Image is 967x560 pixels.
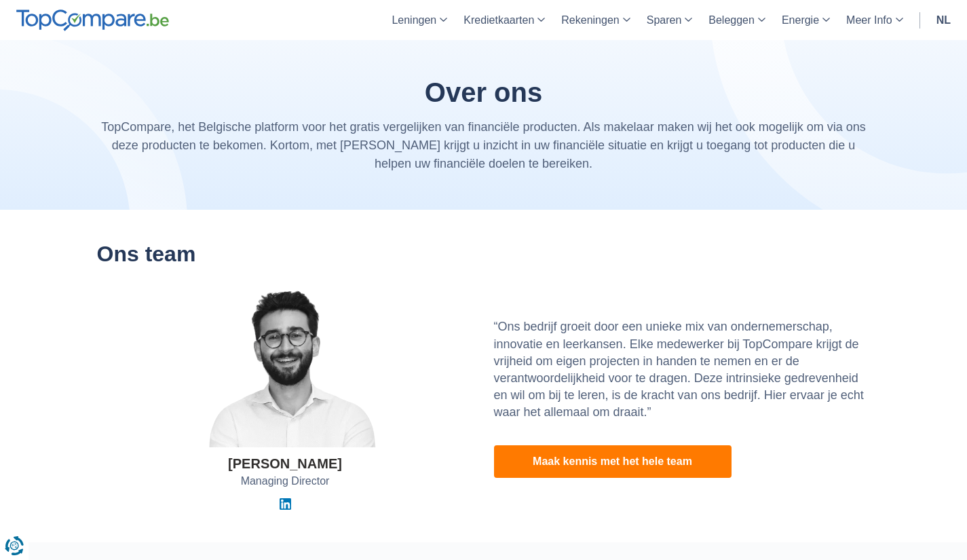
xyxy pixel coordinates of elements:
h1: Over ons [97,77,871,107]
p: TopCompare, het Belgische platform voor het gratis vergelijken van financiële producten. Als make... [97,118,871,173]
a: Maak kennis met het hele team [494,445,732,478]
h2: Ons team [97,242,871,266]
p: “Ons bedrijf groeit door een unieke mix van ondernemerschap, innovatie en leerkansen. Elke medewe... [494,318,871,421]
span: Managing Director [241,474,330,489]
img: Elvedin Vejzovic [176,286,394,447]
img: TopCompare [16,10,169,31]
div: [PERSON_NAME] [228,454,342,474]
img: Linkedin Elvedin Vejzovic [280,498,291,510]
